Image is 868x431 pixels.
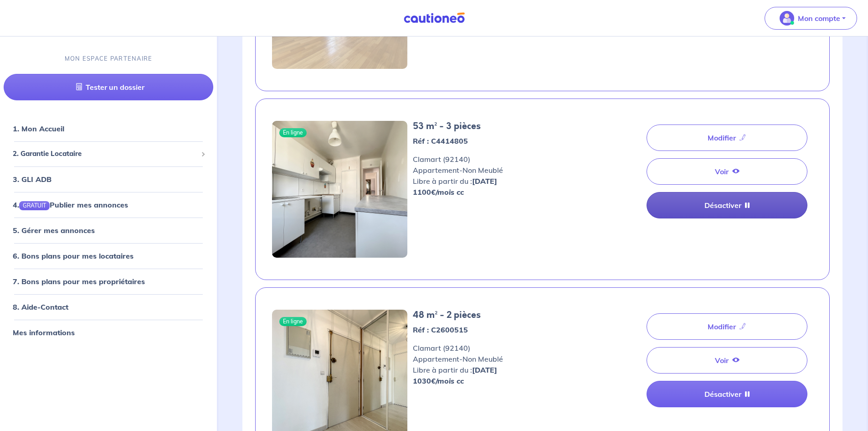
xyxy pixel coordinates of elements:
div: 2. Garantie Locataire [4,145,213,163]
a: 6. Bons plans pour mes locataires [13,251,134,260]
div: 7. Bons plans pour mes propriétaires [4,272,213,290]
h5: 53 m² - 3 pièces [413,121,582,132]
a: 1. Mon Accueil [13,124,64,133]
strong: [DATE] [472,365,497,374]
p: Libre à partir du : [413,364,582,375]
span: En ligne [279,317,307,326]
a: Tester un dossier [4,74,213,100]
img: Cautioneo [400,12,468,24]
img: figueiras-1686748956_1686749057_49078_6d01831.jpg [272,121,407,258]
strong: Réf : C4414805 [413,136,468,145]
a: Voir [647,158,807,185]
a: 3. GLI ADB [13,174,51,183]
button: illu_account_valid_menu.svgMon compte [765,7,857,30]
span: Clamart (92140) Appartement - Non Meublé [413,343,582,375]
span: En ligne [279,128,307,137]
div: 4.GRATUITPublier mes annonces [4,195,213,213]
div: 3. GLI ADB [4,170,213,188]
a: 4.GRATUITPublier mes annonces [13,200,128,209]
strong: 1030 [413,376,464,385]
em: €/mois cc [431,376,464,385]
a: 8. Aide-Contact [13,302,68,311]
div: 8. Aide-Contact [4,297,213,316]
strong: [DATE] [472,177,497,186]
div: 5. Gérer mes annonces [4,221,213,239]
em: €/mois cc [431,187,464,197]
span: 2. Garantie Locataire [13,149,197,159]
div: Mes informations [4,323,213,341]
a: Désactiver [647,381,807,407]
a: Voir [647,347,807,374]
div: 1. Mon Accueil [4,119,213,138]
div: 6. Bons plans pour mes locataires [4,246,213,265]
a: Mes informations [13,327,75,337]
a: Modifier [647,313,807,340]
a: 7. Bons plans pour mes propriétaires [13,276,145,286]
p: Libre à partir du : [413,176,582,187]
h5: 48 m² - 2 pièces [413,310,582,321]
p: MON ESPACE PARTENAIRE [65,54,153,63]
strong: 1100 [413,187,464,197]
img: illu_account_valid_menu.svg [780,11,794,26]
a: Modifier [647,125,807,151]
span: Clamart (92140) Appartement - Non Meublé [413,155,582,187]
a: 5. Gérer mes annonces [13,225,95,234]
p: Mon compte [798,13,840,24]
strong: Réf : C2600515 [413,325,468,334]
a: Désactiver [647,192,807,218]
